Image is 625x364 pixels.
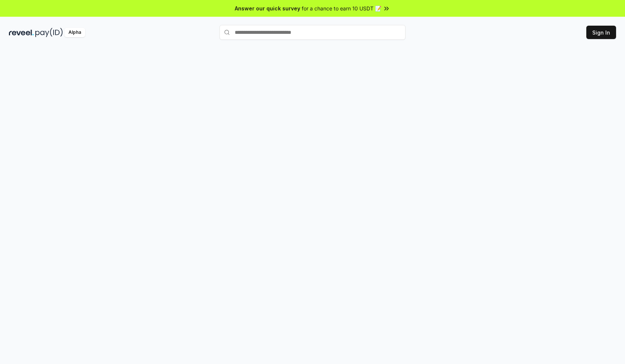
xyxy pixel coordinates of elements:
[302,4,381,12] span: for a chance to earn 10 USDT 📝
[35,28,63,37] img: pay_id
[586,26,616,39] button: Sign In
[235,4,300,12] span: Answer our quick survey
[9,28,34,37] img: reveel_dark
[64,28,85,37] div: Alpha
